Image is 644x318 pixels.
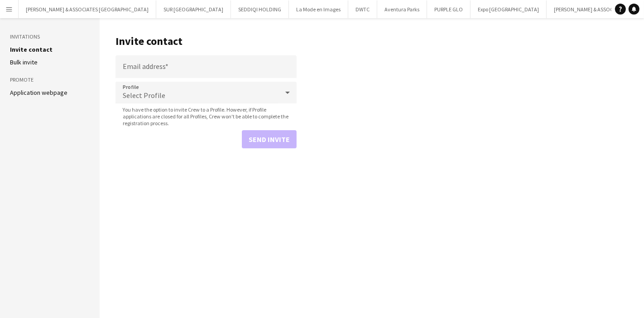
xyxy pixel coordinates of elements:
h1: Invite contact [115,34,297,48]
a: Bulk invite [10,58,38,66]
span: You have the option to invite Crew to a Profile. However, if Profile applications are closed for ... [115,106,297,127]
button: [PERSON_NAME] & ASSOCIATES [GEOGRAPHIC_DATA] [19,0,156,18]
a: Invite contact [10,45,53,54]
button: SEDDIQI HOLDING [231,0,289,18]
button: La Mode en Images [289,0,348,18]
a: Application webpage [10,88,67,97]
h3: Promote [10,76,90,84]
button: Aventura Parks [377,0,427,18]
button: DWTC [348,0,377,18]
button: SUR [GEOGRAPHIC_DATA] [156,0,231,18]
button: [PERSON_NAME] & ASSOCIATES KSA [547,0,644,18]
button: PURPLE GLO [427,0,471,18]
h3: Invitations [10,33,90,41]
button: Expo [GEOGRAPHIC_DATA] [471,0,547,18]
span: Select Profile [123,91,165,100]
